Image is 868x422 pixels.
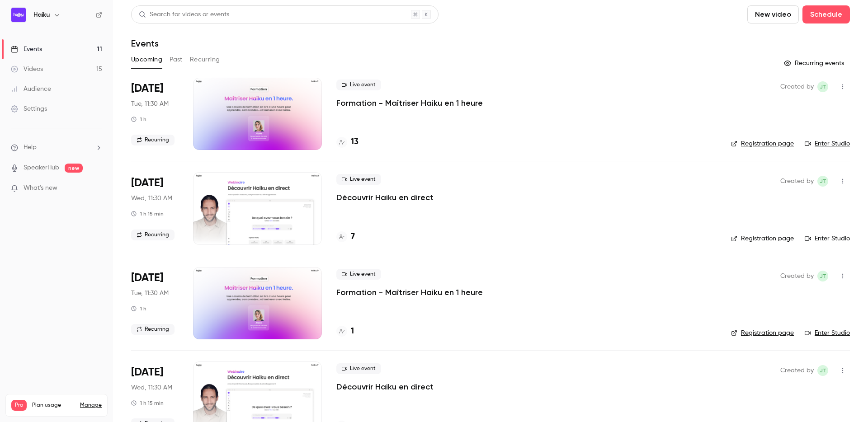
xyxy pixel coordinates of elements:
span: jean Touzet [817,81,828,92]
span: Recurring [131,324,175,335]
button: Schedule [802,5,850,23]
div: Videos [11,65,43,74]
h4: 1 [351,325,354,338]
a: Registration page [731,139,794,148]
span: jean Touzet [817,365,828,376]
a: 1 [336,325,354,338]
a: Registration page [731,234,794,243]
a: 7 [336,231,355,243]
img: Haiku [11,8,26,22]
span: jT [820,176,826,187]
span: Created by [780,81,814,92]
h4: 13 [351,136,359,148]
span: jean Touzet [817,271,828,281]
span: Live event [336,363,381,374]
span: Wed, 11:30 AM [131,194,172,203]
a: 13 [336,136,359,148]
div: Oct 14 Tue, 11:30 AM (Europe/Paris) [131,78,179,150]
button: Recurring [190,52,220,67]
span: Plan usage [32,402,75,409]
a: Manage [80,402,102,409]
span: jean Touzet [817,176,828,187]
button: Upcoming [131,52,162,67]
a: Enter Studio [805,139,850,148]
div: Search for videos or events [139,10,229,19]
span: Live event [336,80,381,90]
span: jT [820,365,826,376]
div: 1 h [131,116,146,123]
span: new [65,164,83,173]
div: Events [11,45,42,54]
span: Tue, 11:30 AM [131,289,169,298]
span: Live event [336,174,381,185]
a: SpeakerHub [24,163,59,173]
a: Formation - Maîtriser Haiku en 1 heure [336,98,483,108]
a: Découvrir Haiku en direct [336,381,434,392]
li: help-dropdown-opener [11,143,102,152]
div: Oct 15 Wed, 11:30 AM (Europe/Paris) [131,172,179,244]
span: Wed, 11:30 AM [131,383,172,392]
span: [DATE] [131,271,163,285]
a: Enter Studio [805,328,850,338]
span: Pro [11,400,27,411]
div: Audience [11,84,51,94]
iframe: Noticeable Trigger [91,184,102,192]
h6: Haiku [33,10,50,19]
span: Tue, 11:30 AM [131,99,169,108]
span: Created by [780,176,814,187]
h1: Events [131,38,159,49]
span: [DATE] [131,365,163,380]
button: New video [747,5,799,23]
button: Past [170,52,183,67]
a: Découvrir Haiku en direct [336,192,434,203]
span: Live event [336,269,381,280]
a: Formation - Maîtriser Haiku en 1 heure [336,287,483,298]
div: Oct 21 Tue, 11:30 AM (Europe/Paris) [131,267,179,339]
span: [DATE] [131,176,163,190]
a: Enter Studio [805,234,850,243]
span: Recurring [131,230,175,240]
div: Settings [11,104,47,113]
span: jT [820,81,826,92]
div: 1 h 15 min [131,399,164,407]
span: Created by [780,271,814,281]
a: Registration page [731,328,794,338]
h4: 7 [351,231,355,243]
button: Recurring events [780,56,850,70]
span: jT [820,271,826,281]
div: 1 h 15 min [131,210,164,217]
span: [DATE] [131,81,163,96]
span: Help [24,143,37,152]
span: What's new [24,183,57,193]
div: 1 h [131,305,146,312]
span: Recurring [131,135,175,145]
span: Created by [780,365,814,376]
